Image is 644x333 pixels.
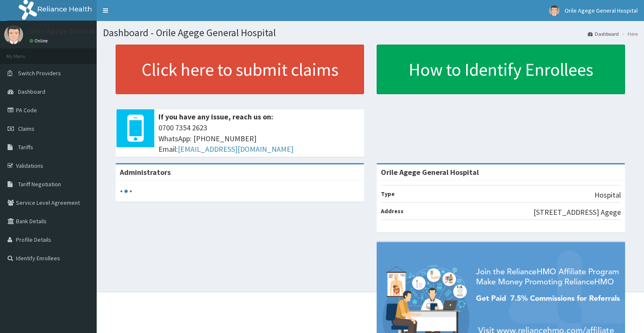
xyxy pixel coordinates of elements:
b: Administrators [120,167,171,177]
li: Here [620,30,638,37]
span: Tariff Negotiation [18,180,61,188]
p: Orile Agege General Hospital [29,27,124,35]
a: How to Identify Enrollees [377,45,625,94]
b: Address [381,207,404,215]
a: [EMAIL_ADDRESS][DOMAIN_NAME] [178,144,293,154]
span: Switch Providers [18,69,61,77]
p: [STREET_ADDRESS] Agege [533,207,621,218]
span: Orile Agege General Hospital [565,7,638,14]
img: User Image [549,5,560,16]
img: User Image [4,25,23,44]
p: Hospital [594,190,621,201]
b: If you have any issue, reach us on: [158,112,273,122]
span: Tariffs [18,143,33,151]
svg: audio-loading [120,185,132,198]
h1: Dashboard - Orile Agege General Hospital [103,27,638,38]
span: 0700 7354 2623 WhatsApp: [PHONE_NUMBER] Email: [158,122,360,155]
span: Dashboard [18,88,45,95]
span: Claims [18,125,34,132]
a: Click here to submit claims [116,45,364,94]
a: Dashboard [588,30,619,37]
b: Type [381,190,395,198]
a: Online [29,38,50,44]
strong: Orile Agege General Hospital [381,167,479,177]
